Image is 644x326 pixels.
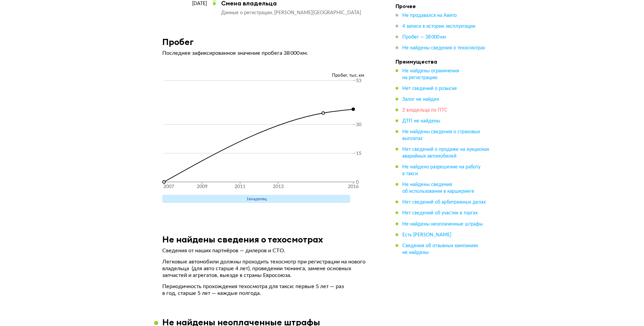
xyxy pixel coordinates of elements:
[162,73,375,79] div: Пробег, тыс. км
[402,243,478,255] span: Сведения об отзывных кампаниях не найдены
[402,211,478,215] span: Нет сведений об участии в торгах
[221,10,274,15] span: Данные о регистрации
[162,247,375,254] p: Сведения от наших партнёров — дилеров и СТО.
[396,3,490,9] h4: Прочее
[348,184,359,189] tspan: 2016
[162,258,375,279] p: Легковые автомобили должны проходить техосмотр при регистрации на нового владельца (для авто стар...
[162,37,194,47] h3: Пробег
[402,97,439,102] span: Залог не найден
[402,108,448,113] span: 2 владельца по ПТС
[356,151,361,156] tspan: 15
[162,1,207,7] div: [DATE]
[396,58,490,65] h4: Преимущества
[235,184,245,189] tspan: 2011
[162,234,323,245] h3: Не найдены сведения о техосмотрах
[163,184,174,189] tspan: 2007
[272,184,283,189] tspan: 2013
[402,130,480,141] span: Не найдены сведения о страховых выплатах
[402,13,457,18] span: Не продавался на Авито
[402,232,451,237] span: Есть [PERSON_NAME]
[196,184,207,189] tspan: 2009
[402,165,480,176] span: Не найдено разрешение на работу в такси
[402,46,485,50] span: Не найдены сведения о техосмотрах
[356,78,361,83] tspan: 53
[402,200,486,205] span: Нет сведений об арбитражных делах
[402,24,475,29] span: 4 записи в истории эксплуатации
[356,122,361,127] tspan: 30
[402,222,483,226] span: Не найдены неоплаченные штрафы
[402,119,440,123] span: ДТП не найдены
[402,35,446,40] span: Пробег — 38 000 км
[246,197,267,201] span: 1 владелец
[274,10,361,15] span: [PERSON_NAME][GEOGRAPHIC_DATA]
[402,86,457,91] span: Нет сведений о розыске
[402,182,474,194] span: Не найдены сведения об использовании в каршеринге
[402,69,459,80] span: Не найдены ограничения на регистрацию
[402,147,489,159] span: Нет сведений о продаже на аукционах аварийных автомобилей
[162,50,375,56] p: Последнее зафиксированное значение пробега 38 000 км.
[162,283,375,297] p: Периодичность прохождения техосмотра для такси: первые 5 лет — раз в год, старше 5 лет — каждые п...
[356,180,359,185] tspan: 0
